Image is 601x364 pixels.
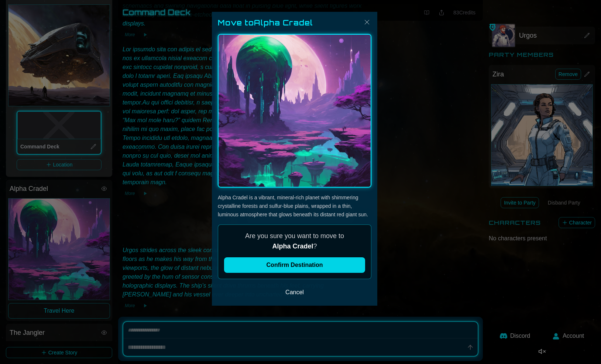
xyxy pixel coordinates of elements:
[218,285,371,300] button: Cancel
[218,18,371,28] h2: Move to Alpha Cradel
[363,18,371,27] img: Close
[272,243,313,250] span: Alpha Cradel
[224,231,365,251] p: Are you sure you want to move to ?
[218,34,371,188] img: Alpha Cradel
[224,257,365,273] button: Confirm Destination
[218,193,371,219] p: Alpha Cradel is a vibrant, mineral-rich planet with shimmering crystalline forests and sulfur-blu...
